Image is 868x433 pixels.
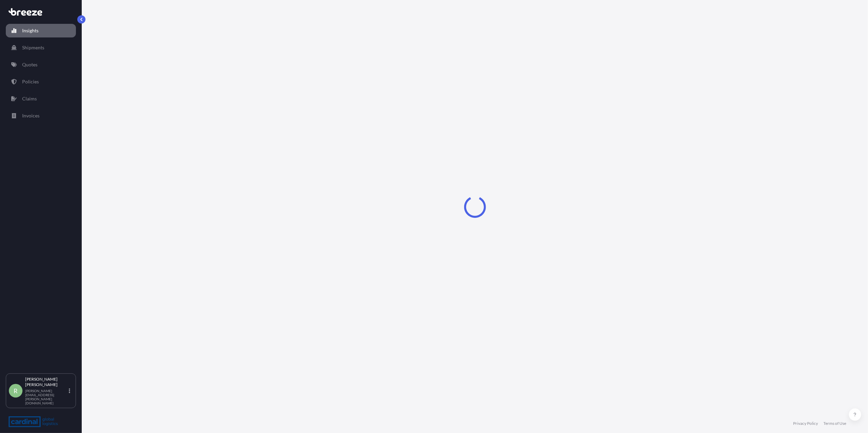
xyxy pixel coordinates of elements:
[22,27,38,34] p: Insights
[22,112,40,119] p: Invoices
[22,95,37,102] p: Claims
[22,61,37,68] p: Quotes
[25,376,67,387] p: [PERSON_NAME] [PERSON_NAME]
[6,41,76,54] a: Shipments
[22,78,39,85] p: Policies
[6,75,76,89] a: Policies
[6,92,76,106] a: Claims
[6,109,76,123] a: Invoices
[22,44,44,51] p: Shipments
[6,24,76,37] a: Insights
[793,421,818,426] a: Privacy Policy
[9,416,58,427] img: organization-logo
[823,421,846,426] a: Terms of Use
[14,387,18,394] span: R
[25,389,67,405] p: [PERSON_NAME][EMAIL_ADDRESS][PERSON_NAME][DOMAIN_NAME]
[6,58,76,71] a: Quotes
